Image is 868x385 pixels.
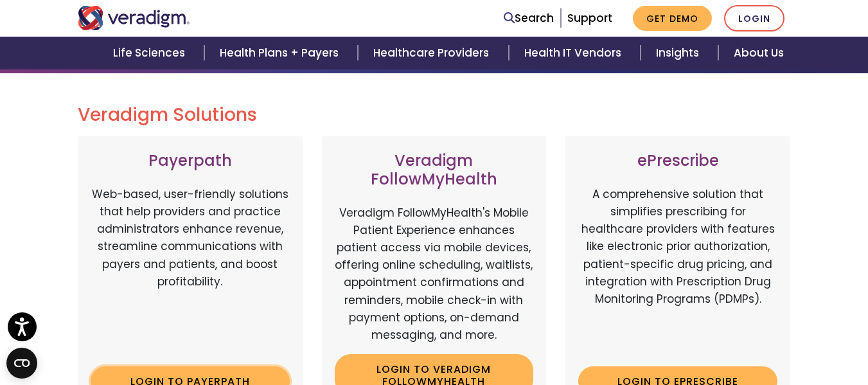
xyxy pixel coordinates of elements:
img: Veradigm logo [78,6,190,30]
h3: ePrescribe [578,152,777,170]
a: Support [567,10,612,26]
h3: Veradigm FollowMyHealth [335,152,534,189]
a: Health IT Vendors [509,37,641,69]
a: Healthcare Providers [358,37,508,69]
a: Login [724,5,784,31]
a: About Us [718,37,799,69]
h2: Veradigm Solutions [78,104,791,126]
a: Health Plans + Payers [204,37,358,69]
a: Insights [641,37,718,69]
p: A comprehensive solution that simplifies prescribing for healthcare providers with features like ... [578,186,777,356]
p: Veradigm FollowMyHealth's Mobile Patient Experience enhances patient access via mobile devices, o... [335,204,534,345]
button: Open CMP widget [6,348,37,379]
a: Search [504,10,554,27]
a: Get Demo [633,6,712,31]
h3: Payerpath [91,152,290,170]
p: Web-based, user-friendly solutions that help providers and practice administrators enhance revenu... [91,186,290,356]
a: Life Sciences [98,37,204,69]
